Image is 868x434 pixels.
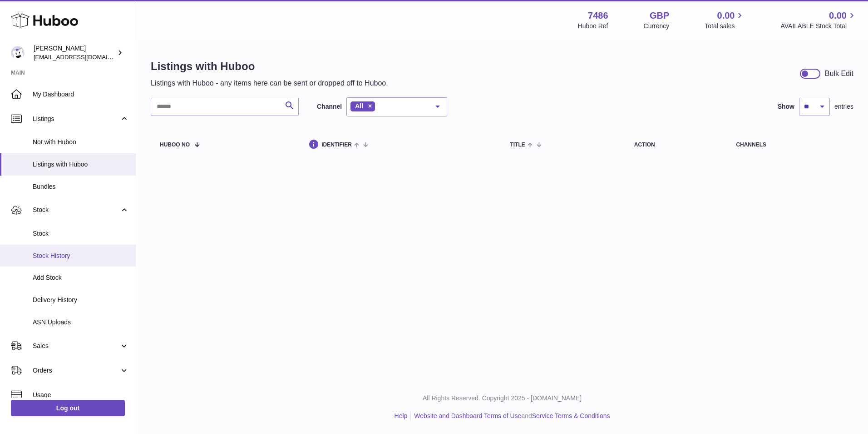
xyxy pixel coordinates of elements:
a: 0.00 AVAILABLE Stock Total [780,10,857,30]
a: Website and Dashboard Terms of Use [414,412,521,419]
div: action [634,142,718,148]
div: Bulk Edit [825,69,853,79]
a: 0.00 Total sales [705,10,745,30]
h1: Listings with Huboo [151,59,388,74]
a: Help [395,412,408,419]
span: Total sales [705,22,745,30]
span: 0.00 [717,10,735,22]
span: Stock [33,229,129,238]
li: and [411,412,610,420]
span: ASN Uploads [33,318,129,327]
span: My Dashboard [33,90,129,99]
div: channels [736,142,844,148]
span: Not with Huboo [33,138,129,146]
a: Service Terms & Conditions [532,412,610,419]
span: Sales [33,342,119,350]
span: Huboo no [160,142,190,148]
div: Huboo Ref [578,22,608,30]
span: Usage [33,391,129,399]
span: Delivery History [33,296,129,304]
span: entries [834,102,853,111]
a: Log out [11,400,125,416]
span: Listings with Huboo [33,160,129,169]
span: Add Stock [33,273,129,282]
label: Channel [317,102,342,111]
span: Orders [33,366,119,375]
strong: 7486 [588,10,608,22]
span: Bundles [33,182,129,191]
p: Listings with Huboo - any items here can be sent or dropped off to Huboo. [151,78,388,88]
span: All [355,102,363,110]
span: Listings [33,115,119,123]
span: AVAILABLE Stock Total [780,22,857,30]
p: All Rights Reserved. Copyright 2025 - [DOMAIN_NAME] [143,394,861,403]
span: title [510,142,525,148]
strong: GBP [650,10,669,22]
img: internalAdmin-7486@internal.huboo.com [11,46,25,60]
span: identifier [321,142,352,148]
div: Currency [644,22,670,30]
span: Stock History [33,252,129,260]
div: [PERSON_NAME] [34,44,115,61]
span: Stock [33,206,119,214]
label: Show [778,102,794,111]
span: 0.00 [829,10,847,22]
span: [EMAIL_ADDRESS][DOMAIN_NAME] [34,53,133,61]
